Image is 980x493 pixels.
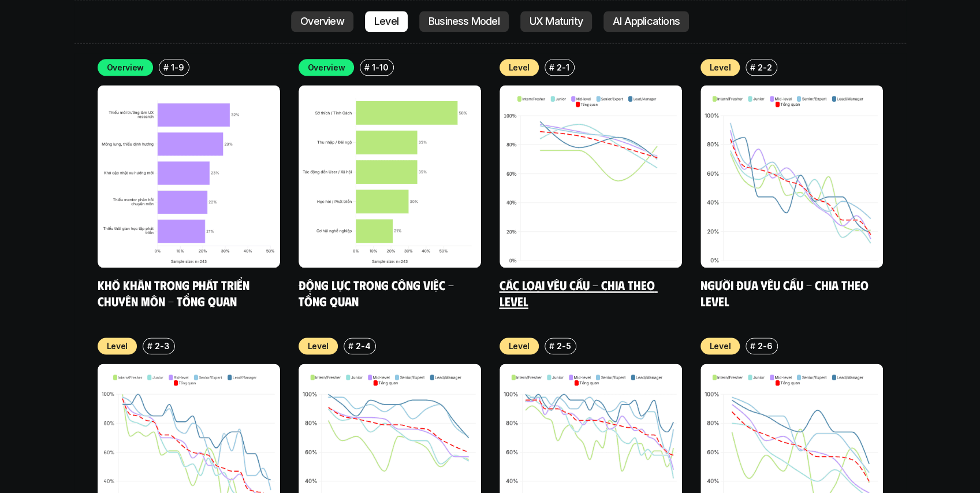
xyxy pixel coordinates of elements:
h6: # [147,342,152,350]
p: 2-6 [758,340,772,352]
p: 2-5 [557,340,571,352]
p: Level [374,16,398,28]
p: Level [107,340,128,352]
p: Level [710,61,731,73]
a: Business Model [419,12,509,32]
h6: # [348,342,353,350]
p: 2-1 [557,61,569,73]
h6: # [549,63,554,72]
h6: # [163,63,169,72]
p: Level [509,61,530,73]
p: 1-10 [372,61,388,73]
p: 2-2 [758,61,772,73]
p: AI Applications [613,16,680,28]
p: Overview [308,61,345,73]
h6: # [364,63,370,72]
p: Overview [300,16,344,28]
a: AI Applications [603,12,689,32]
p: Level [509,340,530,352]
a: Động lực trong công việc - Tổng quan [299,277,457,309]
a: Người đưa yêu cầu - Chia theo Level [700,277,871,309]
p: UX Maturity [530,16,583,28]
p: Overview [107,61,144,73]
h6: # [549,342,554,350]
h6: # [750,63,755,72]
a: Level [365,12,408,32]
h6: # [750,342,755,350]
p: 1-9 [171,61,184,73]
p: Business Model [428,16,500,28]
p: 2-4 [356,340,370,352]
a: Khó khăn trong phát triển chuyên môn - Tổng quan [98,277,252,309]
a: UX Maturity [520,12,592,32]
p: Level [308,340,329,352]
p: Level [710,340,731,352]
a: Overview [291,12,353,32]
a: Các loại yêu cầu - Chia theo level [500,277,658,309]
p: 2-3 [155,340,169,352]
